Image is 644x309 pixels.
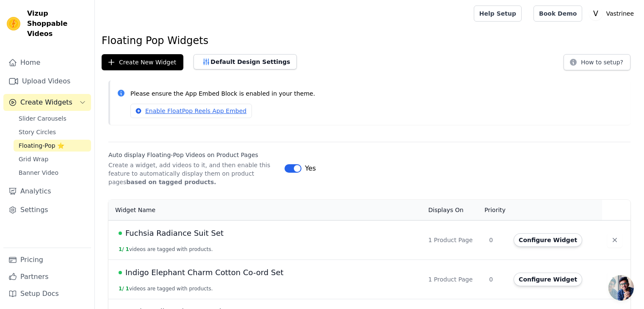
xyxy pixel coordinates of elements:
[27,8,88,39] span: Vizup Shoppable Videos
[119,286,124,292] span: 1 /
[19,155,48,163] span: Grid Wrap
[484,259,509,299] td: 0
[3,285,91,302] a: Setup Docs
[126,179,216,185] strong: based on tagged products.
[19,114,66,123] span: Slider Carousels
[3,251,91,268] a: Pricing
[514,273,582,286] button: Configure Widget
[514,233,582,247] button: Configure Widget
[102,54,183,70] button: Create New Widget
[193,54,297,69] button: Default Design Settings
[19,128,56,136] span: Story Circles
[3,73,91,90] a: Upload Videos
[126,286,129,292] span: 1
[14,113,91,124] a: Slider Carousels
[108,161,278,186] p: Create a widget, add videos to it, and then enable this feature to automatically display them on ...
[20,97,72,108] span: Create Widgets
[533,6,582,22] a: Book Demo
[102,34,637,47] h1: Floating Pop Widgets
[474,6,522,22] a: Help Setup
[125,267,284,279] span: Indigo Elephant Charm Cotton Co-ord Set
[3,268,91,285] a: Partners
[14,140,91,152] a: Floating-Pop ⭐
[607,232,622,248] button: Delete widget
[428,275,479,284] div: 1 Product Page
[19,168,58,177] span: Banner Video
[285,163,316,174] button: Yes
[119,285,213,292] button: 1/ 1videos are tagged with products.
[119,246,213,253] button: 1/ 1videos are tagged with products.
[589,6,637,21] button: V Vastrinee
[7,17,20,30] img: Vizup
[14,126,91,138] a: Story Circles
[108,200,423,221] th: Widget Name
[3,201,91,218] a: Settings
[3,183,91,200] a: Analytics
[19,141,64,150] span: Floating-Pop ⭐
[564,54,630,70] button: How to setup?
[607,272,622,287] button: Delete widget
[14,167,91,179] a: Banner Video
[428,236,479,244] div: 1 Product Page
[484,220,509,259] td: 0
[608,275,634,301] a: Open chat
[108,151,278,159] label: Auto display Floating-Pop Videos on Product Pages
[603,6,637,21] p: Vastrinee
[125,227,224,239] span: Fuchsia Radiance Suit Set
[484,200,509,221] th: Priority
[3,54,91,71] a: Home
[14,153,91,165] a: Grid Wrap
[130,89,624,99] p: Please ensure the App Embed Block is enabled in your theme.
[119,246,124,252] span: 1 /
[119,232,122,235] span: Live Published
[423,200,484,221] th: Displays On
[593,9,598,18] text: V
[564,60,630,68] a: How to setup?
[305,163,316,174] span: Yes
[3,94,91,111] button: Create Widgets
[126,246,129,252] span: 1
[119,271,122,274] span: Live Published
[130,104,252,118] a: Enable FloatPop Reels App Embed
